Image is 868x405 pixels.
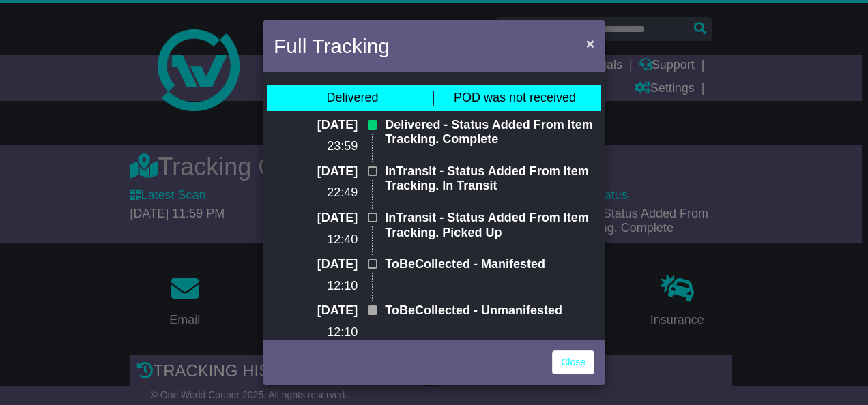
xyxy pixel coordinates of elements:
p: 23:59 [274,139,358,154]
p: [DATE] [274,118,358,133]
p: 12:10 [274,325,358,340]
p: ToBeCollected - Unmanifested [385,303,594,318]
p: [DATE] [274,257,358,272]
p: [DATE] [274,164,358,179]
p: InTransit - Status Added From Item Tracking. Picked Up [385,211,594,240]
p: 12:40 [274,232,358,247]
div: Delivered [326,91,378,106]
span: × [586,35,594,51]
p: [DATE] [274,211,358,226]
p: [DATE] [274,303,358,318]
p: Delivered - Status Added From Item Tracking. Complete [385,118,594,147]
p: 12:10 [274,279,358,294]
button: Close [579,29,601,57]
p: 22:49 [274,185,358,200]
a: Close [552,350,594,374]
p: ToBeCollected - Manifested [385,257,594,272]
p: InTransit - Status Added From Item Tracking. In Transit [385,164,594,194]
span: POD was not received [454,91,576,104]
h4: Full Tracking [274,31,390,61]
